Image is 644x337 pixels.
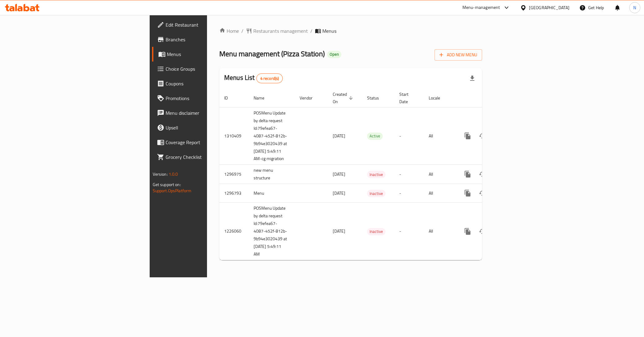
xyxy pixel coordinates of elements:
span: Branches [166,36,252,43]
span: Grocery Checklist [166,153,252,161]
a: Coupons [152,76,257,91]
div: Menu-management [462,4,500,11]
a: Choice Groups [152,62,257,76]
span: Active [367,133,383,140]
div: Inactive [367,190,385,197]
a: Upsell [152,120,257,135]
div: Export file [465,71,480,86]
span: Upsell [166,124,252,131]
td: - [394,165,424,184]
td: - [394,107,424,165]
span: Menu management ( Pizza Station ) [219,47,325,61]
button: Change Status [475,167,490,182]
span: ID [224,94,236,102]
li: / [310,27,312,35]
td: All [424,203,455,260]
span: Choice Groups [166,65,252,73]
td: POSMenu Update by delta request Id:79efea67-4087-452f-812b-9b94e3020439 at [DATE] 5:49:11 AM [249,203,295,260]
div: Open [327,51,341,58]
span: Promotions [166,95,252,102]
a: Menu disclaimer [152,106,257,120]
span: [DATE] [333,170,345,178]
span: [DATE] [333,189,345,197]
button: Change Status [475,129,490,143]
a: Grocery Checklist [152,150,257,164]
h2: Menus List [224,73,283,83]
td: All [424,184,455,203]
span: Status [367,94,387,102]
div: Inactive [367,171,385,178]
a: Edit Restaurant [152,17,257,32]
button: more [460,224,475,239]
button: Change Status [475,224,490,239]
span: Edit Restaurant [166,21,252,28]
td: - [394,203,424,260]
button: more [460,129,475,143]
button: more [460,186,475,200]
span: Name [254,94,272,102]
td: POSMenu Update by delta request Id:79efea67-4087-452f-812b-9b94e3020439 at [DATE] 5:49:11 AM-cg m... [249,107,295,165]
span: Start Date [399,91,416,105]
span: Menus [322,27,336,35]
span: Inactive [367,171,385,178]
span: N [633,4,636,11]
button: Add New Menu [435,49,482,61]
th: Actions [455,89,524,107]
a: Coverage Report [152,135,257,150]
span: Vendor [300,94,320,102]
nav: breadcrumb [219,27,482,35]
span: Get support on: [153,181,181,189]
div: [GEOGRAPHIC_DATA] [529,4,569,11]
a: Menus [152,47,257,62]
td: All [424,107,455,165]
span: [DATE] [333,227,345,235]
a: Promotions [152,91,257,106]
td: new menu structure [249,165,295,184]
span: Locale [429,94,448,102]
td: - [394,184,424,203]
td: All [424,165,455,184]
span: Inactive [367,228,385,235]
span: Created On [333,91,355,105]
button: more [460,167,475,182]
button: Change Status [475,186,490,200]
a: Restaurants management [246,27,308,35]
span: Menus [167,51,252,58]
span: Coupons [166,80,252,87]
a: Support.OpsPlatform [153,187,192,195]
span: 1.0.0 [169,170,178,178]
span: Open [327,52,341,57]
span: Version: [153,170,168,178]
span: Inactive [367,190,385,197]
span: Coverage Report [166,139,252,146]
span: Menu disclaimer [166,109,252,117]
td: Menu [249,184,295,203]
div: Total records count [256,73,283,83]
span: Restaurants management [253,27,308,35]
table: enhanced table [219,89,524,260]
a: Branches [152,32,257,47]
span: Add New Menu [439,51,477,59]
span: [DATE] [333,132,345,140]
span: 4 record(s) [257,76,283,81]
